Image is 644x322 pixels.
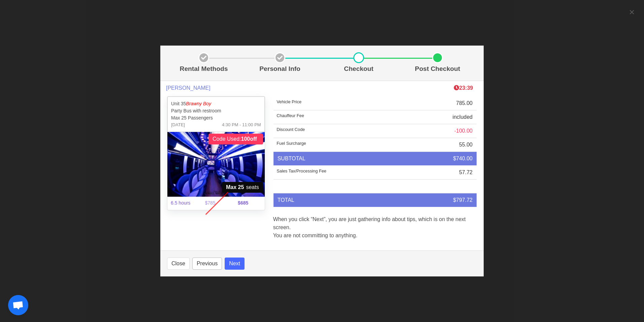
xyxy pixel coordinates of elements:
[409,166,477,180] td: 57.72
[222,122,261,128] span: 4:30 PM - 11:00 PM
[273,110,409,124] td: Chauffeur Fee
[208,134,263,144] span: Code Used:
[186,101,211,106] em: Brawny Boy
[409,124,477,138] td: -100.00
[171,100,261,107] p: Unit 35
[241,135,257,143] strong: 100off
[409,110,477,124] td: included
[243,64,317,74] p: Personal Info
[167,258,190,270] button: Close
[409,152,477,166] td: $740.00
[273,232,477,240] p: You are not committing to anything.
[454,85,473,91] b: 23:39
[8,295,28,315] div: Open chat
[273,193,409,207] td: TOTAL
[273,152,409,166] td: SUBTOTAL
[273,124,409,138] td: Discount Code
[171,114,261,122] p: Max 25 Passengers
[167,195,198,211] span: 6.5 hours
[167,132,265,197] img: 35%2002.jpg
[409,97,477,110] td: 785.00
[273,215,477,232] p: When you click “Next”, you are just gathering info about tips, which is on the next screen.
[322,64,395,74] p: Checkout
[409,193,477,207] td: $797.72
[166,85,211,91] span: [PERSON_NAME]
[171,107,261,114] p: Party Bus with restroom
[170,64,238,74] p: Rental Methods
[225,258,245,270] button: Next
[273,97,409,110] td: Vehicle Price
[401,64,474,74] p: Post Checkout
[273,166,409,180] td: Sales Tax/Processing Fee
[192,258,222,270] button: Previous
[273,138,409,152] td: Fuel Surcharge
[409,138,477,152] td: 55.00
[454,85,473,91] span: The clock is ticking ⁠— this timer shows how long we'll hold this limo during checkout. If time r...
[201,195,233,211] span: $785
[222,182,263,193] span: seats
[226,183,244,191] strong: Max 25
[171,122,185,128] span: [DATE]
